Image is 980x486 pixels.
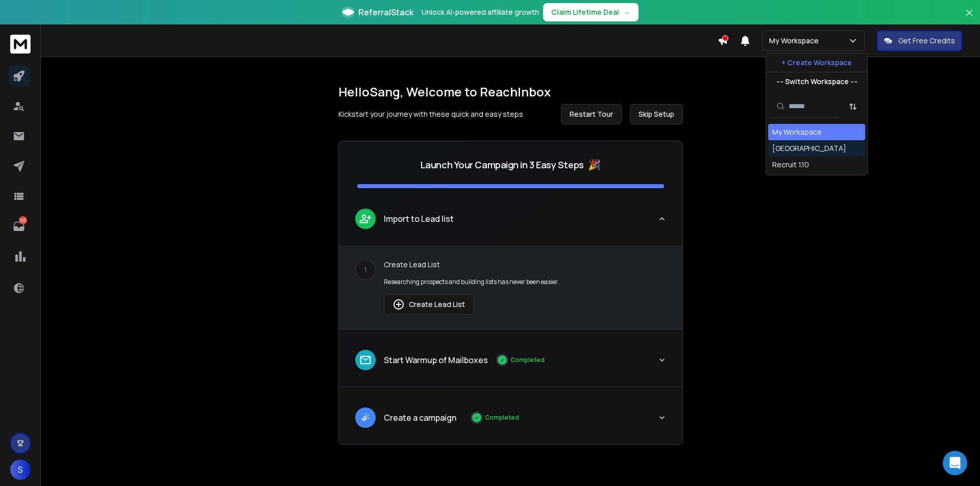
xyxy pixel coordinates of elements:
p: 123 [19,216,27,224]
button: Skip Setup [630,104,683,124]
p: Unlock AI-powered affiliate growth [422,7,539,17]
p: Create a campaign [384,412,456,424]
span: 🎉 [588,158,601,172]
button: leadStart Warmup of MailboxesCompleted [339,342,682,387]
button: Restart Tour [561,104,622,124]
div: Recruit 1.10 [772,160,809,170]
p: Start Warmup of Mailboxes [384,354,488,366]
div: Open Intercom Messenger [943,451,967,475]
img: lead [393,298,405,311]
img: lead [359,212,372,225]
span: Skip Setup [639,109,674,119]
button: Create Lead List [384,294,474,315]
p: Create Lead List [384,260,666,270]
div: leadImport to Lead list [339,245,682,329]
p: My Workspace [769,36,823,46]
span: → [623,7,630,17]
button: Sort by Sort A-Z [843,96,863,117]
div: [GEOGRAPHIC_DATA] [772,143,846,154]
img: lead [359,353,372,367]
p: + Create Workspace [781,58,852,68]
p: Launch Your Campaign in 3 Easy Steps [421,158,584,172]
p: Kickstart your journey with these quick and easy steps [338,109,523,119]
button: Close banner [963,6,976,31]
p: Researching prospects and building lists has never been easier. [384,278,666,286]
h1: Hello Sang , Welcome to ReachInbox [338,84,683,100]
p: --- Switch Workspace --- [776,76,857,87]
button: Get Free Credits [877,31,962,51]
img: lead [359,411,372,424]
button: Claim Lifetime Deal→ [543,3,639,21]
button: leadImport to Lead list [339,200,682,245]
p: Completed [510,356,545,364]
p: Get Free Credits [898,36,955,46]
p: Import to Lead list [384,213,454,225]
button: S [10,459,31,480]
button: leadCreate a campaignCompleted [339,399,682,444]
div: My Workspace [772,127,822,137]
span: ReferralStack [358,6,413,18]
p: Completed [485,414,519,422]
button: + Create Workspace [766,54,867,72]
div: 1 [355,260,376,280]
a: 123 [9,216,29,237]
